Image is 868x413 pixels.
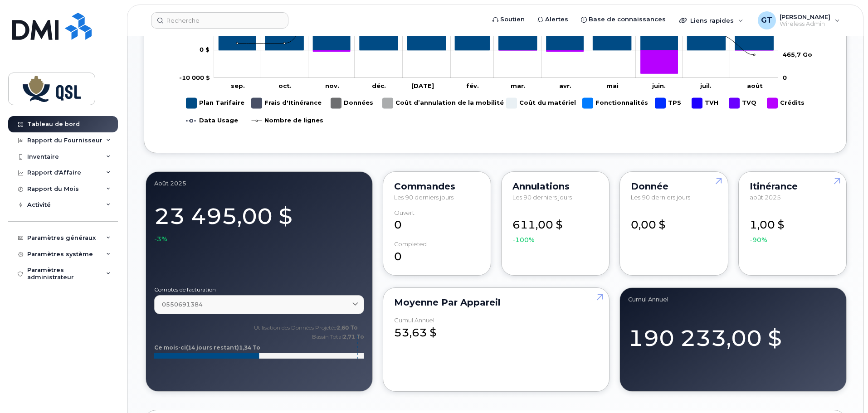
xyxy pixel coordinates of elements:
g: TPS [655,94,683,112]
tspan: Ce mois-ci [154,344,186,351]
label: Comptes de facturation [154,287,364,292]
span: Les 90 derniers jours [512,194,572,201]
g: Coût du matériel [507,94,576,112]
a: Soutien [486,10,531,29]
g: Données [331,94,374,112]
tspan: 465,7 Go [783,50,812,58]
text: Utilisation des Données Projetée [254,324,358,331]
text: Bassin Total [312,333,364,340]
tspan: 1,34 To [239,344,260,351]
div: Gabriel Tremblay [751,11,846,29]
div: Cumul Annuel [394,317,434,324]
div: 23 495,00 $ [154,198,364,243]
span: Liens rapides [690,17,734,24]
div: Cumul Annuel [628,296,838,303]
a: Base de connaissances [575,10,672,29]
g: Nombre de lignes [252,112,323,130]
tspan: août [747,82,763,89]
tspan: juil. [700,82,712,89]
span: -90% [750,235,767,244]
g: Légende [186,94,805,130]
span: -3% [154,234,167,243]
tspan: fév. [466,82,479,89]
g: Fonctionnalités [583,94,648,112]
tspan: 0 $ [200,46,210,53]
span: Alertes [545,15,568,24]
tspan: oct. [278,82,292,89]
div: Liens rapides [673,11,750,29]
span: août 2025 [750,194,781,201]
g: Coût d’annulation de la mobilité [383,94,504,112]
tspan: nov. [325,82,339,89]
tspan: juin. [652,82,666,89]
tspan: mar. [511,82,526,89]
div: 0 [394,209,480,233]
tspan: sep. [231,82,245,89]
tspan: (14 jours restant) [186,344,239,351]
span: [PERSON_NAME] [780,13,830,20]
tspan: 2,71 To [343,333,364,340]
g: TVQ [729,94,758,112]
g: Crédits [767,94,805,112]
tspan: avr. [559,82,571,89]
span: GT [761,15,772,26]
div: Ouvert [394,209,414,216]
div: Annulations [512,183,598,190]
span: Les 90 derniers jours [394,194,454,201]
span: Soutien [500,15,525,24]
g: Plan Tarifaire [186,94,244,112]
div: Donnée [631,183,717,190]
div: 0 [394,241,480,264]
div: Commandes [394,183,480,190]
div: août 2025 [154,180,364,187]
g: TVH [692,94,720,112]
div: completed [394,241,427,248]
div: Moyenne par Appareil [394,299,599,306]
tspan: 0 [783,73,787,81]
tspan: -10 000 $ [179,73,210,81]
tspan: mai [606,82,619,89]
div: 0,00 $ [631,209,717,233]
span: -100% [512,235,535,244]
input: Recherche [151,12,288,29]
div: 190 233,00 $ [628,314,838,354]
span: Les 90 derniers jours [631,194,690,201]
g: Frais d'Itinérance [252,94,322,112]
span: 0550691384 [162,300,203,309]
tspan: 2,60 To [336,324,358,331]
span: Wireless Admin [780,20,830,28]
a: 0550691384 [154,295,364,314]
div: 53,63 $ [394,317,599,340]
div: 611,00 $ [512,209,598,244]
g: Data Usage [186,112,238,130]
div: Itinérance [750,183,835,190]
tspan: déc. [372,82,386,89]
g: 0 $ [179,73,210,81]
tspan: [DATE] [411,82,434,89]
a: Alertes [531,10,575,29]
span: Base de connaissances [589,15,666,24]
div: 1,00 $ [750,209,835,244]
